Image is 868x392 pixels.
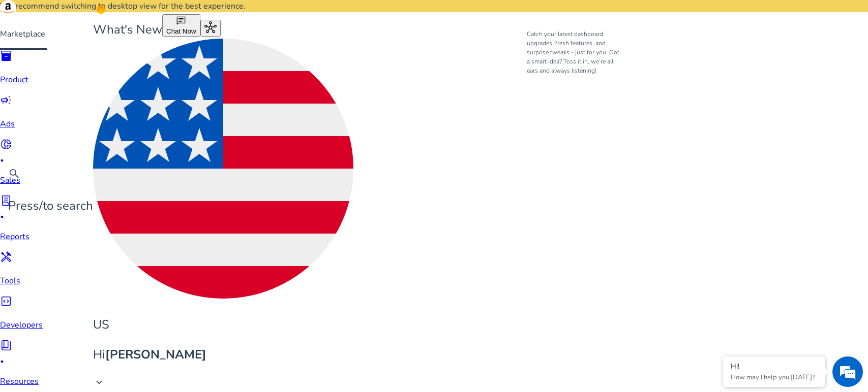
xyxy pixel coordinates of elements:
span: chat [176,16,186,26]
img: us.svg [93,39,353,299]
p: Hi [93,346,353,364]
span: hub [204,21,217,34]
span: keyboard_arrow_down [93,376,105,388]
span: Chat Now [166,27,196,35]
b: [PERSON_NAME] [105,346,206,363]
button: chatChat Now [162,14,200,37]
p: How may I help you today? [731,373,817,382]
p: US [93,316,353,334]
p: Press to search [8,197,93,215]
div: Catch your latest dashboard upgrades, fresh features, and surprise tweaks - just for you. Got a s... [523,27,624,77]
button: hub [200,20,221,37]
span: What's New [93,21,162,38]
div: Hi! [731,362,817,371]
